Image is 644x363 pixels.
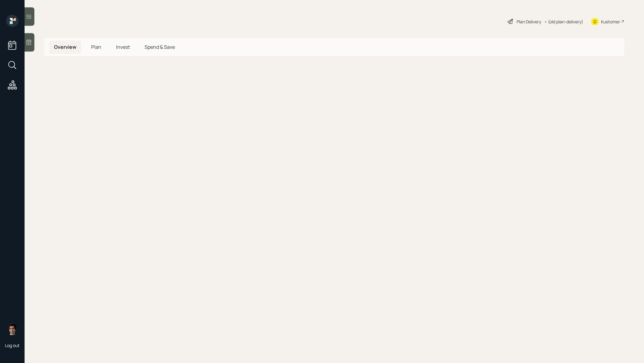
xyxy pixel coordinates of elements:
[54,44,76,50] span: Overview
[544,18,583,25] div: • (old plan-delivery)
[6,323,18,335] img: harrison-schaefer-headshot-2.png
[517,18,541,25] div: Plan Delivery
[5,342,20,348] div: Log out
[116,44,130,50] span: Invest
[145,44,175,50] span: Spend & Save
[601,18,620,25] div: Kustomer
[91,44,101,50] span: Plan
